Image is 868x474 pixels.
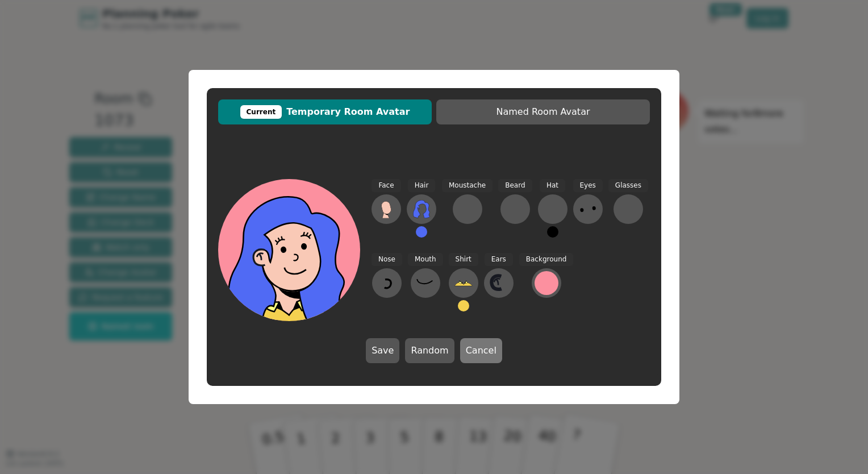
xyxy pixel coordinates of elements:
span: Named Room Avatar [442,105,644,119]
button: Save [366,338,399,363]
span: Hat [540,179,565,192]
span: Face [372,179,400,192]
span: Nose [372,253,402,266]
div: Current [240,105,282,119]
span: Mouth [408,253,443,266]
button: Cancel [460,338,502,363]
button: Named Room Avatar [436,99,650,124]
span: Background [519,253,574,266]
span: Temporary Room Avatar [224,105,426,119]
span: Shirt [449,253,478,266]
button: CurrentTemporary Room Avatar [218,99,432,124]
span: Ears [485,253,513,266]
span: Moustache [442,179,493,192]
span: Eyes [573,179,603,192]
button: Random [405,338,454,363]
span: Glasses [608,179,648,192]
span: Beard [498,179,532,192]
span: Hair [408,179,436,192]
